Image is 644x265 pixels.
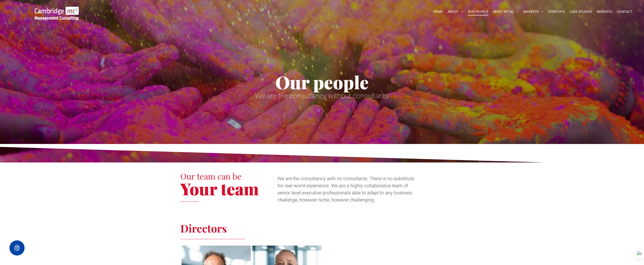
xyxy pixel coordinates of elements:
span: Our people [275,70,369,94]
a: MARKETS [521,8,546,15]
a: WHAT WE DO [491,8,521,15]
a: ABOUT [445,8,466,15]
span: Directors [180,221,227,235]
a: INSIGHTS [594,8,614,15]
span: We are the consultancy without consultants [255,92,389,100]
span: Our team can be [180,171,242,182]
a: STARTUPS [546,8,567,15]
a: HOME [431,8,445,15]
img: Go to Homepage [35,7,79,20]
a: CASE STUDIES [567,8,594,15]
span: Your team [180,177,259,200]
a: OUR PEOPLE [466,8,491,15]
span: We are the consultancy with no consultants. There is no substitute for real-world experience. We ... [277,176,414,203]
a: CONTACT [614,8,635,15]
